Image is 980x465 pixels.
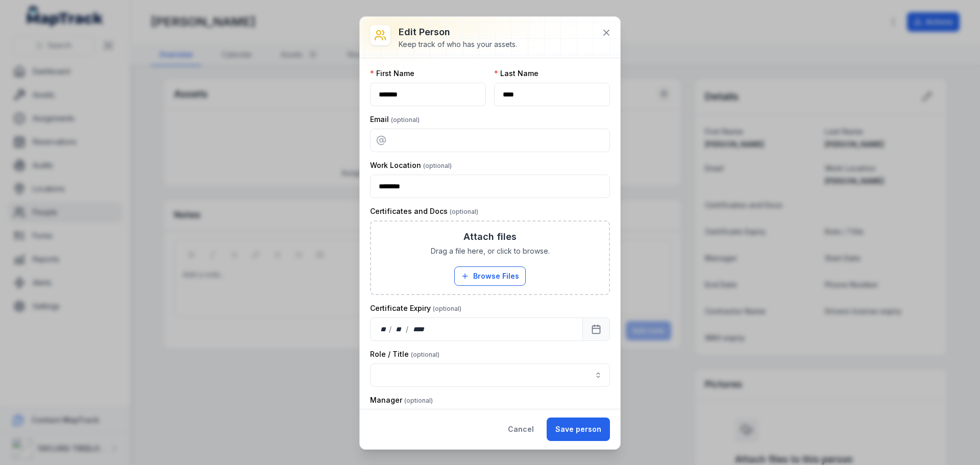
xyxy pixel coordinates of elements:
[454,266,526,286] button: Browse Files
[406,324,409,334] div: /
[379,324,389,334] div: day,
[370,160,452,170] label: Work Location
[370,395,433,405] label: Manager
[399,39,517,50] div: Keep track of who has your assets.
[582,317,610,341] button: Calendar
[399,25,517,39] h3: Edit person
[547,418,610,441] button: Save person
[370,206,478,216] label: Certificates and Docs
[370,68,414,79] label: First Name
[431,246,550,256] span: Drag a file here, or click to browse.
[409,324,428,334] div: year,
[499,418,543,441] button: Cancel
[389,324,393,334] div: /
[393,324,406,334] div: month,
[370,349,439,359] label: Role / Title
[463,230,517,244] h3: Attach files
[370,363,610,387] input: person-edit:cf[06c34667-4ad5-4d78-ab11-75328c0e9252]-label
[370,114,420,125] label: Email
[494,68,538,79] label: Last Name
[370,303,461,313] label: Certificate Expiry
